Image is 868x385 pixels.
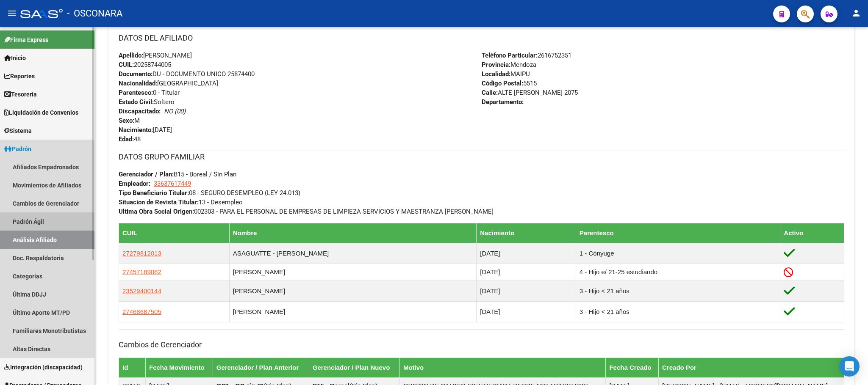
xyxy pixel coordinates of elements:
strong: Ultima Obra Social Origen: [119,208,194,215]
span: MAIPU [482,70,530,78]
strong: Teléfono Particular: [482,52,538,59]
td: 3 - Hijo < 21 años [576,302,780,322]
span: 0 - Titular [119,89,180,96]
span: Inicio [4,53,26,63]
span: [GEOGRAPHIC_DATA] [119,80,218,87]
td: [DATE] [477,264,576,280]
strong: Gerenciador / Plan: [119,170,174,178]
span: [PERSON_NAME] [119,52,192,59]
strong: Documento: [119,70,153,78]
td: 3 - Hijo < 21 años [576,281,780,302]
strong: Calle: [482,89,498,96]
th: Creado Por [659,358,844,378]
strong: Empleador: [119,180,150,187]
span: [DATE] [119,126,172,134]
strong: Parentesco: [119,89,153,96]
strong: Localidad: [482,70,510,78]
strong: Código Postal: [482,80,523,87]
td: [DATE] [477,243,576,264]
td: [PERSON_NAME] [229,302,477,322]
span: 33637617449 [154,180,191,187]
strong: CUIL: [119,61,134,69]
span: 48 [119,135,141,143]
strong: Situacion de Revista Titular: [119,198,199,206]
span: Soltero [119,98,175,106]
th: Nacimiento [477,223,576,243]
th: Gerenciador / Plan Nuevo [309,358,399,378]
th: Fecha Creado [606,358,659,378]
div: Open Intercom Messenger [839,356,860,377]
span: - OSCONARA [67,4,122,23]
strong: Provincia: [482,61,510,69]
strong: Discapacitado: [119,107,161,115]
th: Gerenciador / Plan Anterior [213,358,309,378]
strong: Tipo Beneficiario Titular: [119,189,189,197]
strong: Sexo: [119,117,134,124]
span: B15 - Boreal / Sin Plan [119,170,236,178]
th: Activo [780,223,844,243]
span: Sistema [4,126,32,135]
span: 002303 - PARA EL PERSONAL DE EMPRESAS DE LIMPIEZA SERVICIOS Y MAESTRANZA [PERSON_NAME] [119,208,494,215]
h3: Cambios de Gerenciador [119,339,844,351]
span: 27468687505 [122,308,161,315]
td: [PERSON_NAME] [229,264,477,280]
span: 13 - Desempleo [119,198,243,206]
i: NO (00) [164,107,186,115]
td: ASAGUATTE - [PERSON_NAME] [229,243,477,264]
td: 4 - Hijo e/ 21-25 estudiando [576,264,780,280]
th: CUIL [119,223,230,243]
mat-icon: person [851,8,861,18]
strong: Apellido: [119,52,143,59]
mat-icon: menu [7,8,17,18]
th: Id [119,358,146,378]
span: 20258744005 [119,61,171,69]
strong: Departamento: [482,98,524,106]
span: 08 - SEGURO DESEMPLEO (LEY 24.013) [119,189,300,197]
span: 27457189082 [122,268,161,275]
span: Integración (discapacidad) [4,363,83,372]
strong: Estado Civil: [119,98,154,106]
td: [DATE] [477,281,576,302]
span: Mendoza [482,61,536,69]
span: Reportes [4,71,35,81]
span: M [119,117,140,124]
strong: Nacimiento: [119,126,153,134]
span: Padrón [4,144,31,154]
span: 2616752351 [482,52,571,59]
th: Parentesco [576,223,780,243]
h3: DATOS GRUPO FAMILIAR [119,151,844,163]
span: ALTE [PERSON_NAME] 2075 [482,89,578,96]
span: 23529400144 [122,287,161,294]
span: 27279812013 [122,250,161,257]
span: Firma Express [4,35,48,44]
td: [DATE] [477,302,576,322]
th: Motivo [399,358,605,378]
span: 5515 [482,80,537,87]
h3: DATOS DEL AFILIADO [119,32,844,44]
span: Tesorería [4,90,37,99]
span: DU - DOCUMENTO UNICO 25874400 [119,70,255,78]
th: Fecha Movimiento [146,358,213,378]
strong: Edad: [119,135,134,143]
span: Liquidación de Convenios [4,108,78,117]
td: 1 - Cónyuge [576,243,780,264]
td: [PERSON_NAME] [229,281,477,302]
strong: Nacionalidad: [119,80,157,87]
th: Nombre [229,223,477,243]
